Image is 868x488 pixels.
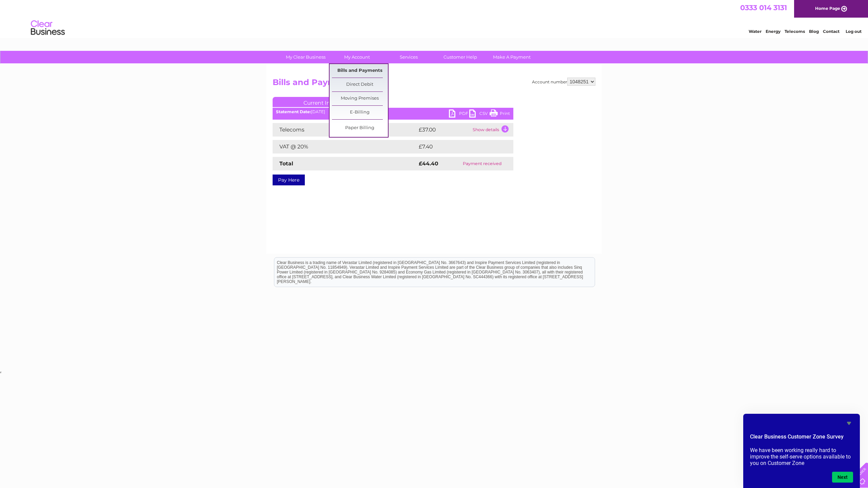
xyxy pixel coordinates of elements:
td: £7.40 [417,140,497,154]
a: 0333 014 3131 [740,3,787,12]
a: PDF [449,109,469,119]
a: Make A Payment [484,51,540,63]
a: E-Billing [332,106,388,119]
td: Show details [471,123,513,137]
td: £37.00 [417,123,471,137]
img: logo.png [31,18,65,38]
div: [DATE] [273,109,513,114]
td: VAT @ 20% [273,140,417,154]
h2: Bills and Payments [273,78,595,90]
strong: Total [279,160,293,167]
a: Services [381,51,437,63]
a: My Clear Business [278,51,334,63]
a: CSV [469,109,490,119]
a: Pay Here [273,175,305,185]
a: My Account [329,51,385,63]
div: Clear Business Customer Zone Survey [750,419,853,483]
button: Next question [832,472,853,483]
a: Water [749,29,762,34]
a: Log out [846,29,862,34]
a: Customer Help [432,51,488,63]
td: Payment received [451,157,513,170]
a: Current Invoice [273,97,374,107]
a: Paper Billing [332,121,388,135]
a: Energy [766,29,781,34]
b: Statement Date: [276,109,311,114]
strong: £44.40 [419,160,438,167]
a: Direct Debit [332,78,388,91]
div: Clear Business is a trading name of Verastar Limited (registered in [GEOGRAPHIC_DATA] No. 3667643... [274,4,595,33]
a: Bills and Payments [332,64,388,78]
p: We have been working really hard to improve the self-serve options available to you on Customer Zone [750,447,853,466]
div: Account number [532,78,595,86]
a: Contact [823,29,840,34]
td: Telecoms [273,123,417,137]
button: Hide survey [845,419,853,427]
a: Moving Premises [332,92,388,105]
a: Print [490,109,510,119]
a: Blog [809,29,819,34]
a: Telecoms [785,29,805,34]
h2: Clear Business Customer Zone Survey [750,433,853,444]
